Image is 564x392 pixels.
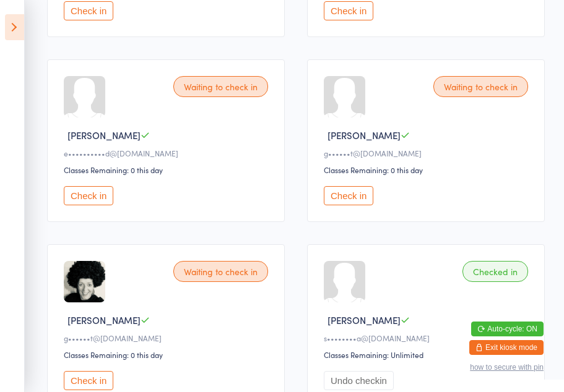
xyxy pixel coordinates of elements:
button: Check in [64,371,113,390]
img: image1754888681.png [64,261,105,302]
div: Classes Remaining: 0 this day [64,349,272,360]
span: [PERSON_NAME] [328,313,401,326]
button: Check in [64,1,113,20]
span: [PERSON_NAME] [67,129,141,142]
button: Check in [324,186,373,205]
div: s••••••••a@[DOMAIN_NAME] [324,333,532,343]
div: Waiting to check in [173,76,268,97]
div: Classes Remaining: 0 this day [324,164,532,175]
button: Auto-cycle: ON [471,322,544,336]
div: Checked in [462,261,528,282]
div: Waiting to check in [173,261,268,282]
div: g••••••t@[DOMAIN_NAME] [64,333,272,343]
span: [PERSON_NAME] [67,313,141,326]
div: Waiting to check in [433,76,528,97]
div: Classes Remaining: 0 this day [64,164,272,175]
span: [PERSON_NAME] [328,129,401,142]
button: Exit kiosk mode [469,340,544,355]
button: how to secure with pin [470,363,544,372]
button: Check in [324,1,373,20]
div: Classes Remaining: Unlimited [324,349,532,360]
div: g••••••t@[DOMAIN_NAME] [324,148,532,158]
button: Undo checkin [324,371,394,390]
div: e••••••••••d@[DOMAIN_NAME] [64,148,272,158]
button: Check in [64,186,113,205]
